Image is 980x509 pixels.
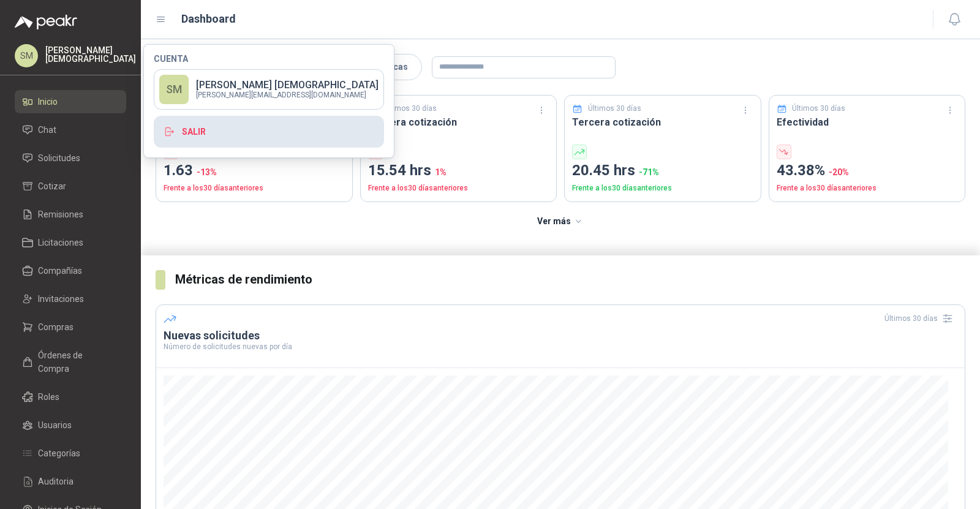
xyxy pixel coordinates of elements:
h1: Dashboard [181,10,236,28]
a: Chat [15,118,126,141]
h3: Tercera cotización [572,115,753,130]
p: 1.63 [164,159,345,183]
span: Solicitudes [38,151,80,165]
span: Órdenes de Compra [38,349,115,375]
div: SM [159,75,189,104]
span: Auditoria [38,475,73,488]
span: Licitaciones [38,236,83,249]
p: Últimos 30 días [383,103,437,115]
a: Invitaciones [15,287,126,311]
span: 1 % [435,167,447,177]
p: [PERSON_NAME] [DEMOGRAPHIC_DATA] [45,46,136,63]
a: Remisiones [15,203,126,226]
a: Usuarios [15,413,126,437]
span: Compañías [38,264,82,277]
a: Solicitudes [15,146,126,170]
p: Últimos 30 días [588,103,641,115]
span: Cotizar [38,179,66,193]
p: Frente a los 30 días anteriores [368,183,549,194]
p: [PERSON_NAME][EMAIL_ADDRESS][DOMAIN_NAME] [196,91,379,99]
button: Ver más [530,209,591,234]
a: Compañías [15,259,126,282]
p: Frente a los 30 días anteriores [777,183,958,194]
h3: Métricas de rendimiento [175,270,965,289]
div: Últimos 30 días [884,309,957,328]
h3: Nuevas solicitudes [164,328,957,343]
p: [PERSON_NAME] [DEMOGRAPHIC_DATA] [196,80,379,90]
p: Frente a los 30 días anteriores [572,183,753,194]
a: Auditoria [15,470,126,493]
a: Licitaciones [15,231,126,254]
span: Chat [38,123,56,137]
a: Cotizar [15,175,126,198]
span: Usuarios [38,418,72,432]
p: Últimos 30 días [792,103,845,115]
p: 20.45 hrs [572,159,753,183]
img: Logo peakr [15,15,77,29]
div: SM [15,44,38,67]
p: Número de solicitudes nuevas por día [164,343,957,350]
p: 43.38% [777,159,958,183]
a: Categorías [15,442,126,465]
p: Frente a los 30 días anteriores [164,183,345,194]
span: Compras [38,320,73,334]
span: Invitaciones [38,292,84,306]
span: -71 % [639,167,659,177]
span: Roles [38,390,59,404]
p: 15.54 hrs [368,159,549,183]
h3: Efectividad [777,115,958,130]
a: Inicio [15,90,126,113]
a: SM[PERSON_NAME] [DEMOGRAPHIC_DATA][PERSON_NAME][EMAIL_ADDRESS][DOMAIN_NAME] [154,69,384,110]
button: Salir [154,116,384,148]
span: Remisiones [38,208,83,221]
a: Órdenes de Compra [15,344,126,380]
span: Categorías [38,447,80,460]
h4: Cuenta [154,55,384,63]
a: Compras [15,315,126,339]
span: Inicio [38,95,58,108]
h3: Primera cotización [368,115,549,130]
a: Roles [15,385,126,409]
span: -20 % [829,167,849,177]
span: -13 % [197,167,217,177]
